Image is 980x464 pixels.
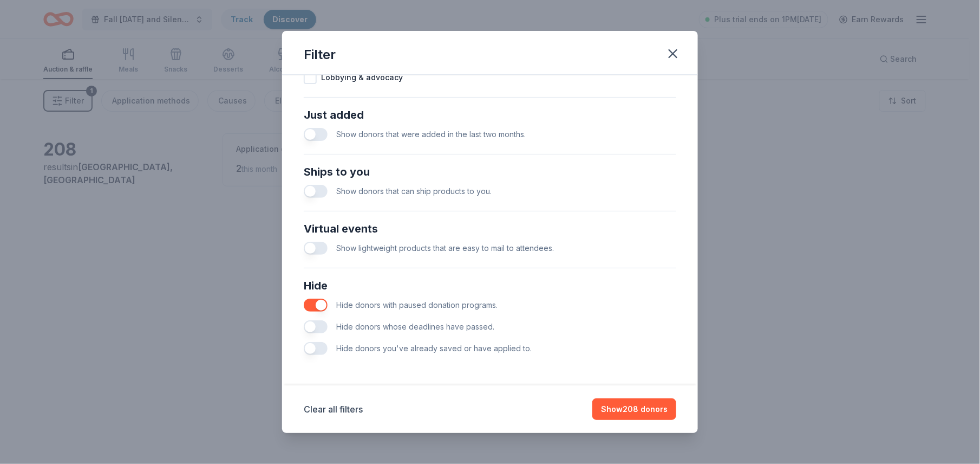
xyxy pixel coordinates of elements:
button: Show208 donors [592,398,676,420]
div: Virtual events [304,220,676,237]
span: Show donors that were added in the last two months. [336,130,526,139]
span: Lobbying & advocacy [321,71,403,84]
button: Clear all filters [304,403,363,416]
div: Hide [304,277,676,294]
span: Show lightweight products that are easy to mail to attendees. [336,243,554,253]
span: Hide donors whose deadlines have passed. [336,322,494,331]
span: Hide donors with paused donation programs. [336,300,498,310]
div: Filter [304,46,336,63]
span: Hide donors you've already saved or have applied to. [336,344,532,353]
div: Ships to you [304,163,676,181]
div: Just added [304,106,676,124]
span: Show donors that can ship products to you. [336,186,492,196]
